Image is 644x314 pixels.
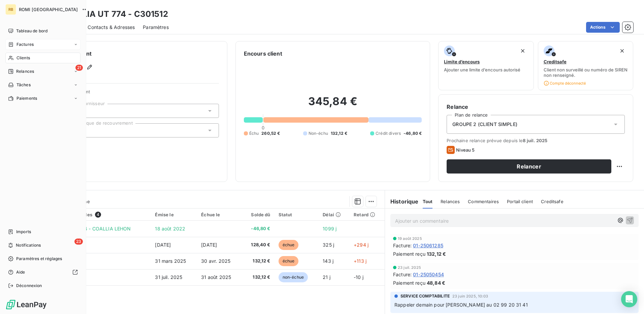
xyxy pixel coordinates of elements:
span: échue [279,256,299,266]
span: Portail client [507,199,533,204]
button: CreditsafeClient non surveillé ou numéro de SIREN non renseigné.Compte déconnecté [538,41,633,90]
span: Paramètres et réglages [16,256,62,262]
span: -10 j [354,274,363,280]
h6: Encours client [244,50,282,58]
a: Clients [5,53,80,63]
span: 21 j [323,274,330,280]
a: Imports [5,226,80,237]
div: Retard [354,212,381,217]
button: Limite d’encoursAjouter une limite d’encours autorisé [438,41,534,90]
span: +113 j [354,258,366,264]
span: 31 août 2025 [201,274,231,280]
h2: 345,84 € [244,95,422,115]
span: SERVICE COMPTABILITE [400,293,450,299]
span: ROMI [GEOGRAPHIC_DATA] [19,7,78,12]
span: Rappeler demain pour [PERSON_NAME] au 02 99 20 31 41 [394,302,528,308]
span: [DATE] [201,242,217,248]
span: Facture : [393,271,412,278]
span: Propriétés Client [54,89,219,98]
span: 01-25050454 [413,271,444,278]
span: Paiement reçu [393,250,425,257]
div: Échue le [201,212,238,217]
span: Paiements [17,95,37,101]
div: Émise le [155,212,193,217]
span: Ajouter une limite d’encours autorisé [444,67,520,72]
div: Pièces comptables [50,212,147,218]
div: Solde dû [246,212,270,217]
h3: COALLIA UT 774 - C301512 [59,8,168,20]
span: Crédit divers [376,130,401,136]
span: 30 avr. 2025 [201,258,230,264]
div: Délai [323,212,346,217]
h6: Relance [447,103,625,111]
span: Relances [16,68,34,74]
span: Relances [441,199,460,204]
span: Compte déconnecté [544,81,586,86]
a: 21Relances [5,66,80,77]
span: 18 août 2022 [155,226,185,231]
span: -46,80 € [404,130,422,136]
span: Contacts & Adresses [88,24,135,31]
span: 31 mars 2025 [155,258,186,264]
span: 132,12 € [246,258,270,264]
button: Relancer [447,159,611,174]
div: Statut [279,212,315,217]
span: échue [279,240,299,250]
h6: Informations client [41,50,219,58]
span: Imports [16,229,31,235]
h6: Historique [385,197,419,206]
span: 1099 j [323,226,336,231]
a: Paiements [5,93,80,104]
span: Tâches [17,82,31,88]
span: Creditsafe [541,199,563,204]
span: GROUPE 2 (CLIENT SIMPLE) [452,121,517,128]
a: Aide [5,267,80,278]
span: Notifications [16,242,41,248]
span: 128,40 € [246,242,270,248]
span: [DATE] [155,242,171,248]
span: Prochaine relance prévue depuis le [447,138,625,143]
span: Clients [17,55,30,61]
button: Actions [586,22,620,33]
span: 21 [75,65,83,71]
span: 132,12 € [331,130,347,136]
span: Facture : [393,242,412,249]
span: Paiement reçu [393,279,425,286]
img: Logo LeanPay [5,299,47,310]
span: 01-25061285 [413,242,443,249]
span: 23 juil. 2025 [398,265,421,270]
span: Client non surveillé ou numéro de SIREN non renseigné. [544,67,627,78]
span: Commentaires [468,199,499,204]
span: Tableau de bord [16,28,47,34]
span: Déconnexion [16,283,42,289]
span: Creditsafe [544,59,567,64]
div: RB [5,4,16,15]
span: Non-échu [309,130,328,136]
span: Limite d’encours [444,59,480,64]
div: Open Intercom Messenger [621,291,637,307]
span: 23 [74,239,83,245]
span: Paramètres [143,24,169,31]
a: Tâches [5,80,80,90]
span: 132,12 € [427,250,446,257]
a: Paramètres et réglages [5,253,80,264]
span: 23 juin 2025, 10:03 [452,294,488,298]
a: Tableau de bord [5,26,80,36]
span: +294 j [354,242,368,248]
span: 132,12 € [246,274,270,281]
span: -46,80 € [246,225,270,232]
span: 19 août 2025 [398,237,422,241]
span: 325 j [323,242,334,248]
span: Factures [17,41,34,48]
span: Acompte N°264 - COALLIA LEHON [50,226,131,231]
span: Niveau 5 [456,147,475,153]
span: 0 [262,125,264,130]
span: Échu [249,130,259,136]
a: Factures [5,39,80,50]
span: non-échue [279,272,308,282]
span: 8 juil. 2025 [523,138,547,143]
span: 260,52 € [261,130,280,136]
span: 31 juil. 2025 [155,274,182,280]
span: Tout [423,199,433,204]
span: 48,84 € [427,279,445,286]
